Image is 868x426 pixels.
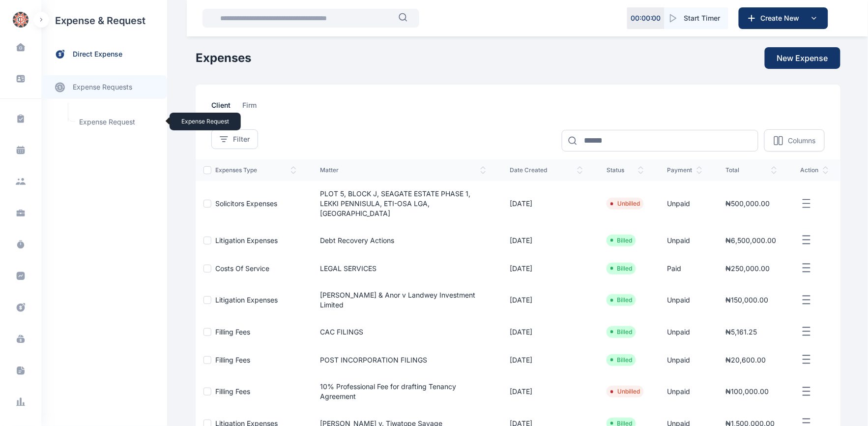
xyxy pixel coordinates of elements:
a: Costs of Service [215,264,269,273]
td: [DATE] [498,346,595,374]
td: 10% Professional Fee for drafting Tenancy Agreement [308,374,498,409]
td: Debt Recovery Actions [308,226,498,254]
span: Expense Request [73,113,162,131]
a: expense requests [41,75,167,99]
span: Create New [757,13,808,23]
td: [DATE] [498,282,595,318]
td: PLOT 5, BLOCK J, SEAGATE ESTATE PHASE 1, LEKKI PENNISULA, ETI-OSA LGA, [GEOGRAPHIC_DATA] [308,181,498,226]
button: Create New [739,7,828,29]
li: Unbilled [610,388,640,396]
td: POST INCORPORATION FILINGS [308,346,498,374]
a: Litigation Expenses [215,236,278,244]
a: direct expense [41,41,167,67]
span: ₦20,600.00 [726,356,766,364]
span: client [211,100,231,116]
p: Columns [788,136,815,146]
div: expense requests [41,67,167,99]
span: matter [320,166,486,174]
a: Expense RequestExpense Request [73,113,162,131]
a: Litigation Expenses [215,296,278,304]
td: Paid [656,254,714,282]
span: ₦150,000.00 [726,296,769,304]
li: Billed [610,328,632,336]
a: firm [242,100,268,116]
td: Unpaid [656,282,714,318]
span: date created [510,166,583,174]
td: Unpaid [656,374,714,409]
td: Unpaid [656,181,714,226]
a: Solicitors Expenses [215,199,277,208]
button: Start Timer [665,7,728,29]
h1: Expenses [196,50,251,66]
span: ₦100,000.00 [726,387,769,396]
span: ₦6,500,000.00 [726,236,777,244]
span: New Expense [777,52,828,64]
td: Unpaid [656,226,714,254]
td: [DATE] [498,318,595,346]
li: Billed [610,265,632,273]
button: New Expense [765,47,840,69]
td: [DATE] [498,181,595,226]
a: Filling Fees [215,356,250,364]
span: firm [242,100,257,116]
span: ₦5,161.25 [726,328,757,336]
span: ₦250,000.00 [726,264,770,273]
span: payment [667,166,702,174]
a: Filling Fees [215,328,250,336]
td: LEGAL SERVICES [308,254,498,282]
td: CAC FILINGS [308,318,498,346]
td: Unpaid [656,318,714,346]
td: Unpaid [656,346,714,374]
span: total [726,166,777,174]
td: [PERSON_NAME] & Anor v Landwey Investment Limited [308,282,498,318]
li: Unbilled [610,200,640,208]
span: direct expense [73,49,122,60]
span: status [607,166,644,174]
li: Billed [610,237,632,244]
span: action [801,166,829,174]
li: Billed [610,296,632,304]
a: Filling Fees [215,387,250,396]
td: [DATE] [498,226,595,254]
button: Filter [211,129,258,149]
li: Billed [610,356,632,364]
span: expenses type [215,166,296,174]
p: 00 : 00 : 00 [631,13,661,23]
td: [DATE] [498,254,595,282]
span: ₦500,000.00 [726,199,770,208]
span: Start Timer [684,13,721,23]
td: [DATE] [498,374,595,409]
button: Columns [764,129,825,152]
a: client [211,100,242,116]
span: Filter [233,134,250,144]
